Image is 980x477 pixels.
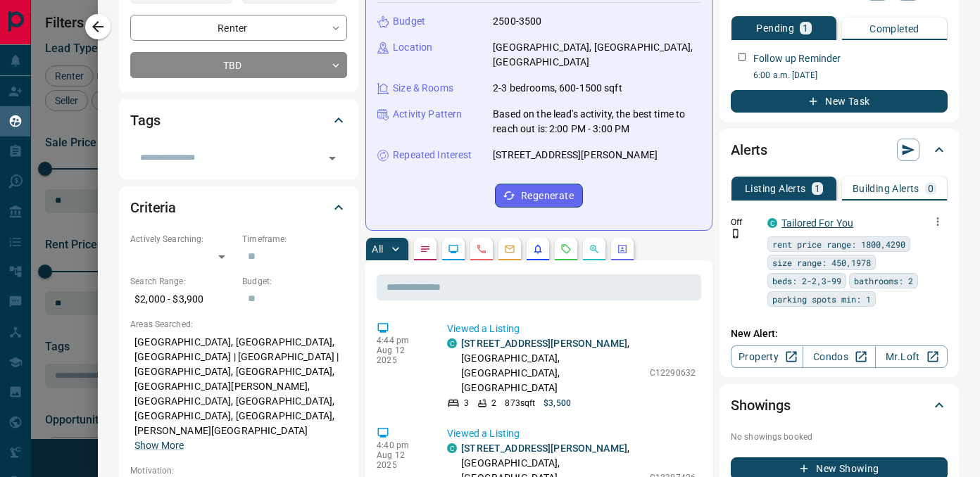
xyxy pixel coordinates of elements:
[393,14,425,29] p: Budget
[461,443,627,454] a: [STREET_ADDRESS][PERSON_NAME]
[731,394,791,416] h2: Showings
[772,237,905,251] span: rent price range: 1800,4290
[461,336,643,395] p: , [GEOGRAPHIC_DATA], [GEOGRAPHIC_DATA], [GEOGRAPHIC_DATA]
[781,217,853,229] a: Tailored For You
[372,244,383,254] p: All
[447,443,457,453] div: condos.ca
[756,23,794,33] p: Pending
[377,336,426,345] p: 4:44 pm
[731,216,759,229] p: Off
[130,109,160,132] h2: Tags
[130,275,235,288] p: Search Range:
[464,397,469,409] p: 3
[853,184,919,193] p: Building Alerts
[772,292,871,306] span: parking spots min: 1
[493,107,701,136] p: Based on the lead's activity, the best time to reach out is: 2:00 PM - 3:00 PM
[242,275,347,288] p: Budget:
[745,184,806,193] p: Listing Alerts
[130,233,235,246] p: Actively Searching:
[130,331,347,457] p: [GEOGRAPHIC_DATA], [GEOGRAPHIC_DATA], [GEOGRAPHIC_DATA] | [GEOGRAPHIC_DATA] | [GEOGRAPHIC_DATA], ...
[731,139,767,161] h2: Alerts
[134,438,184,453] button: Show More
[803,345,875,368] a: Condos
[393,40,432,55] p: Location
[447,322,696,336] p: Viewed a Listing
[854,274,913,288] span: bathrooms: 2
[493,81,622,96] p: 2-3 bedrooms, 600-1500 sqft
[544,397,571,409] p: $3,500
[393,148,472,163] p: Repeated Interest
[505,397,535,409] p: 873 sqft
[377,440,426,450] p: 4:40 pm
[731,90,948,113] button: New Task
[731,345,803,368] a: Property
[448,243,459,255] svg: Lead Browsing Activity
[495,184,583,208] button: Regenerate
[447,426,696,441] p: Viewed a Listing
[420,243,431,255] svg: Notes
[493,40,701,70] p: [GEOGRAPHIC_DATA], [GEOGRAPHIC_DATA], [GEOGRAPHIC_DATA]
[393,107,462,122] p: Activity Pattern
[560,243,572,255] svg: Requests
[532,243,544,255] svg: Listing Alerts
[772,274,841,288] span: beds: 2-2,3-99
[130,191,347,224] div: Criteria
[650,367,696,379] p: C12290632
[491,397,496,409] p: 2
[767,218,777,228] div: condos.ca
[753,51,841,66] p: Follow up Reminder
[772,255,871,269] span: size range: 450,1978
[731,133,948,167] div: Alerts
[493,14,541,29] p: 2500-3500
[377,450,426,470] p: Aug 12 2025
[130,52,347,78] div: TBD
[130,464,347,477] p: Motivation:
[461,338,627,349] a: [STREET_ADDRESS][PERSON_NAME]
[242,233,347,246] p: Timeframe:
[869,24,919,34] p: Completed
[377,345,426,365] p: Aug 12 2025
[504,243,515,255] svg: Emails
[130,103,347,137] div: Tags
[447,338,457,348] div: condos.ca
[589,243,600,255] svg: Opportunities
[393,81,453,96] p: Size & Rooms
[130,318,347,331] p: Areas Searched:
[875,345,948,368] a: Mr.Loft
[753,69,948,82] p: 6:00 a.m. [DATE]
[617,243,628,255] svg: Agent Actions
[803,23,808,33] p: 1
[815,184,820,193] p: 1
[731,229,741,238] svg: Push Notification Only
[731,388,948,422] div: Showings
[731,326,948,341] p: New Alert:
[322,148,342,168] button: Open
[476,243,487,255] svg: Calls
[928,184,934,193] p: 0
[493,148,658,163] p: [STREET_ADDRESS][PERSON_NAME]
[731,431,948,443] p: No showings booked
[130,288,235,311] p: $2,000 - $3,900
[130,15,347,41] div: Renter
[130,196,176,219] h2: Criteria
